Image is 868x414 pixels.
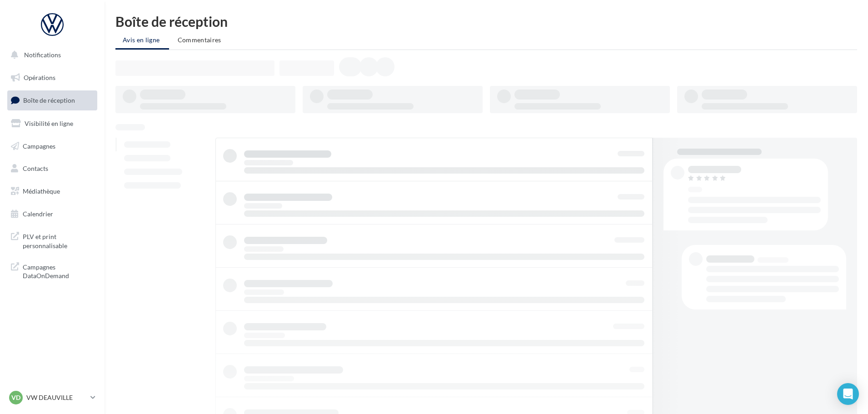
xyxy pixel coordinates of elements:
[24,74,55,81] span: Opérations
[25,120,73,127] span: Visibilité en ligne
[5,257,99,284] a: Campagnes DataOnDemand
[11,393,20,402] span: VD
[5,68,99,87] a: Opérations
[5,45,95,65] button: Notifications
[23,210,53,218] span: Calendrier
[23,261,94,280] span: Campagnes DataOnDemand
[26,393,87,402] p: VW DEAUVILLE
[23,187,60,195] span: Médiathèque
[23,230,94,250] span: PLV et print personnalisable
[5,182,99,201] a: Médiathèque
[178,36,221,44] span: Commentaires
[837,383,859,405] div: Open Intercom Messenger
[23,96,75,104] span: Boîte de réception
[5,227,99,254] a: PLV et print personnalisable
[7,389,97,406] a: VD VW DEAUVILLE
[5,114,99,133] a: Visibilité en ligne
[115,15,857,28] div: Boîte de réception
[23,142,55,150] span: Campagnes
[5,137,99,156] a: Campagnes
[24,51,61,59] span: Notifications
[5,159,99,178] a: Contacts
[5,205,99,224] a: Calendrier
[23,165,48,172] span: Contacts
[5,90,99,110] a: Boîte de réception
